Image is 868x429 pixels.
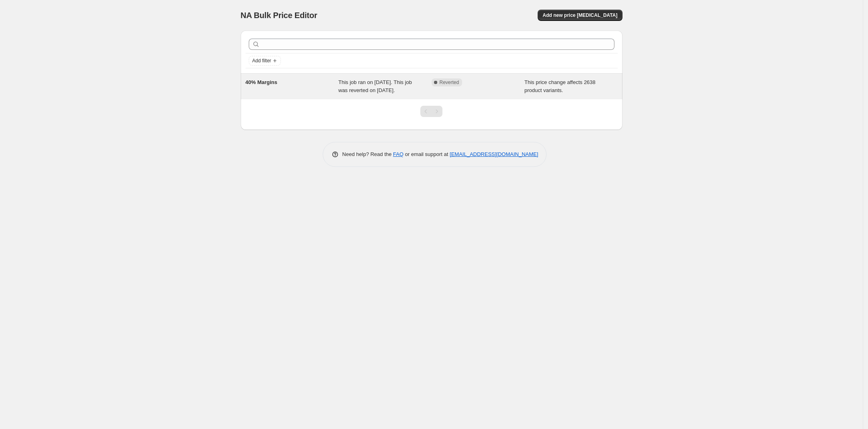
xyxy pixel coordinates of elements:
span: or email support at [403,151,450,157]
a: [EMAIL_ADDRESS][DOMAIN_NAME] [450,151,538,157]
span: 40% Margins [246,79,277,85]
span: Reverted [440,79,459,86]
a: FAQ [393,151,403,157]
span: Need help? Read the [342,151,393,157]
span: Add filter [252,57,271,64]
span: This job ran on [DATE]. This job was reverted on [DATE]. [338,79,412,93]
span: Add new price [MEDICAL_DATA] [542,12,617,18]
button: Add new price [MEDICAL_DATA] [538,10,622,21]
span: This price change affects 2638 product variants. [524,79,596,93]
button: Add filter [249,56,281,66]
nav: Pagination [420,106,442,117]
span: NA Bulk Price Editor [241,11,317,20]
